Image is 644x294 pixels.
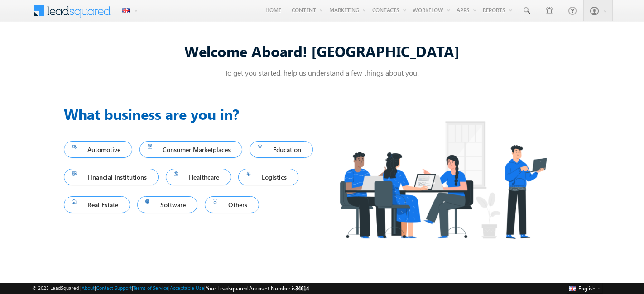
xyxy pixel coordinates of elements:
[258,143,305,156] span: Education
[567,283,603,294] button: English
[64,41,580,61] div: Welcome Aboard! [GEOGRAPHIC_DATA]
[145,199,190,211] span: Software
[295,285,309,292] span: 34614
[96,285,132,291] a: Contact Support
[174,171,223,183] span: Healthcare
[64,68,580,77] p: To get you started, help us understand a few things about you!
[170,285,204,291] a: Acceptable Use
[72,143,124,156] span: Automotive
[82,285,95,291] a: About
[246,171,290,183] span: Logistics
[64,103,322,125] h3: What business are you in?
[148,143,235,156] span: Consumer Marketplaces
[213,199,251,211] span: Others
[72,171,150,183] span: Financial Institutions
[72,199,122,211] span: Real Estate
[32,284,309,293] span: © 2025 LeadSquared | | | | |
[206,285,309,292] span: Your Leadsquared Account Number is
[322,103,564,256] img: Industry.png
[578,285,596,292] span: English
[133,285,168,291] a: Terms of Service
